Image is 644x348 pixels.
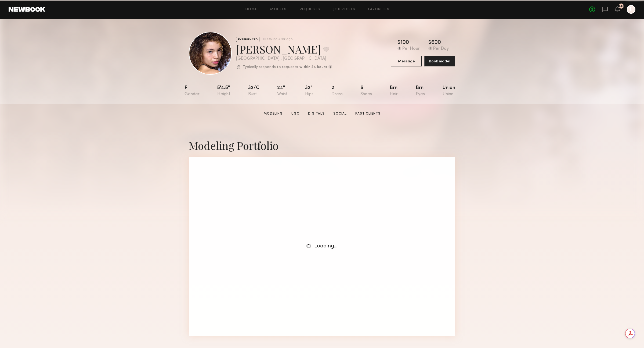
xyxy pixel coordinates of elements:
[333,8,356,11] a: Job Posts
[391,56,422,66] button: Message
[431,40,441,45] div: 600
[189,138,455,152] div: Modeling Portfolio
[353,111,383,116] a: Past Clients
[306,111,327,116] a: Digitals
[289,111,302,116] a: UGC
[305,86,313,97] div: 32"
[277,86,287,97] div: 24"
[360,86,372,97] div: 6
[424,56,455,66] button: Book model
[300,8,320,11] a: Requests
[390,86,398,97] div: Brn
[299,65,327,69] b: within 24 hours
[236,42,332,56] div: [PERSON_NAME]
[331,86,343,97] div: 2
[243,65,298,69] p: Typically responds to requests
[184,86,200,97] div: F
[416,86,425,97] div: Brn
[236,56,332,61] div: [GEOGRAPHIC_DATA] , [GEOGRAPHIC_DATA]
[236,37,259,42] div: EXPERIENCED
[270,8,287,11] a: Models
[397,40,400,45] div: $
[217,86,230,97] div: 5'4.5"
[402,47,420,51] div: Per Hour
[262,111,285,116] a: Modeling
[619,5,624,8] div: 146
[433,47,449,51] div: Per Day
[245,8,258,11] a: Home
[368,8,389,11] a: Favorites
[248,86,259,97] div: 32/c
[331,111,349,116] a: Social
[443,86,455,97] div: Union
[267,38,292,41] div: Online < 1hr ago
[627,5,635,14] a: L
[314,244,338,249] span: Loading…
[428,40,431,45] div: $
[400,40,409,45] div: 100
